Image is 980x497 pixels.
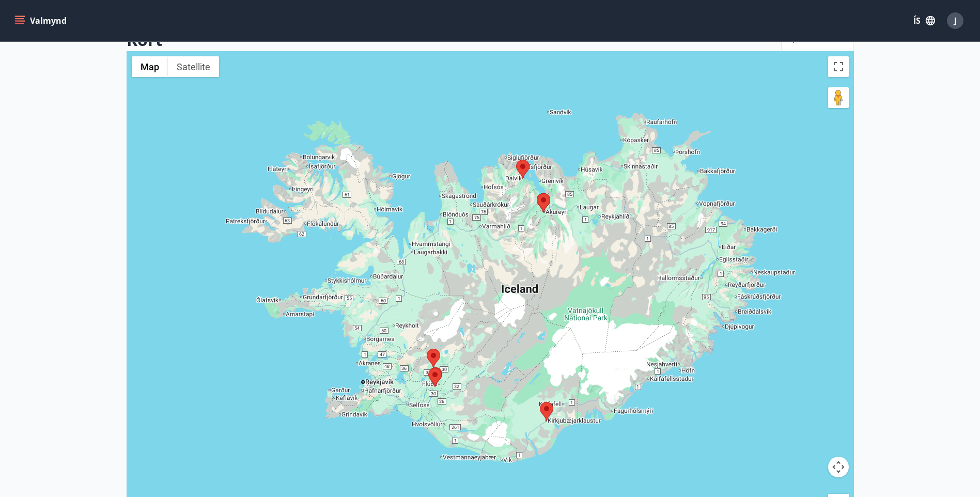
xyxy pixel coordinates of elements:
button: ÍS [908,11,941,30]
button: Drag Pegman onto the map to open Street View [828,87,849,108]
span: J [954,15,957,26]
button: menu [12,11,71,30]
button: J [943,8,968,33]
button: Toggle fullscreen view [828,56,849,77]
button: Map camera controls [828,457,849,477]
button: Show street map [132,56,168,77]
button: Show satellite imagery [168,56,219,77]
